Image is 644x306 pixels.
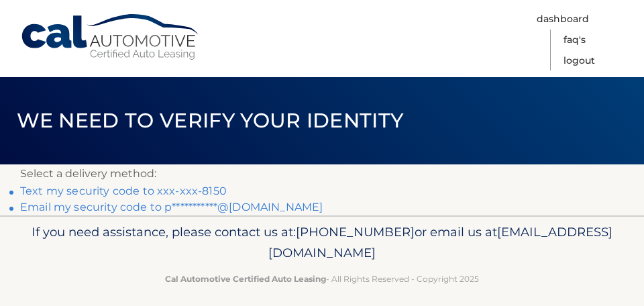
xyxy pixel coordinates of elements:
[20,185,227,197] a: Text my security code to xxx-xxx-8150
[20,272,624,286] p: - All Rights Reserved - Copyright 2025
[563,50,595,71] a: Logout
[296,224,415,240] span: [PHONE_NUMBER]
[17,108,404,133] span: We need to verify your identity
[20,13,201,61] a: Cal Automotive
[20,164,624,183] p: Select a delivery method:
[563,30,586,50] a: FAQ's
[537,9,589,30] a: Dashboard
[20,221,624,264] p: If you need assistance, please contact us at: or email us at
[165,274,326,284] strong: Cal Automotive Certified Auto Leasing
